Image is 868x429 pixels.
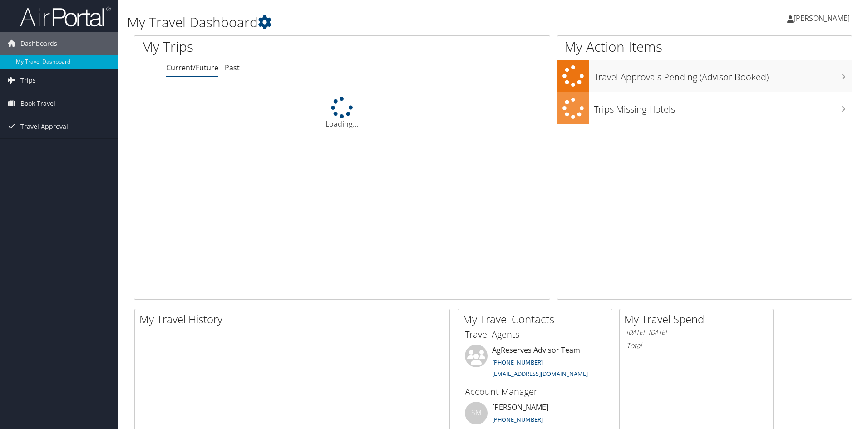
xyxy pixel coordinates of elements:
[20,6,111,27] img: airportal-logo.png
[626,340,766,350] h6: Total
[460,345,609,382] li: AgReserves Advisor Team
[557,37,852,56] h1: My Action Items
[134,97,550,129] div: Loading...
[594,66,852,84] h3: Travel Approvals Pending (Advisor Booked)
[465,328,605,341] h3: Travel Agents
[492,415,543,424] a: [PHONE_NUMBER]
[127,13,615,32] h1: My Travel Dashboard
[166,63,218,73] a: Current/Future
[20,32,57,55] span: Dashboards
[557,60,852,92] a: Travel Approvals Pending (Advisor Booked)
[794,13,850,23] span: [PERSON_NAME]
[492,358,543,366] a: [PHONE_NUMBER]
[20,115,68,138] span: Travel Approval
[465,385,605,398] h3: Account Manager
[141,37,370,56] h1: My Trips
[139,311,449,327] h2: My Travel History
[465,402,488,424] div: SM
[557,92,852,124] a: Trips Missing Hotels
[463,311,612,327] h2: My Travel Contacts
[594,99,852,116] h3: Trips Missing Hotels
[626,328,766,337] h6: [DATE] - [DATE]
[225,63,240,73] a: Past
[624,311,773,327] h2: My Travel Spend
[20,92,55,115] span: Book Travel
[20,69,36,92] span: Trips
[492,370,588,378] a: [EMAIL_ADDRESS][DOMAIN_NAME]
[787,5,859,32] a: [PERSON_NAME]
